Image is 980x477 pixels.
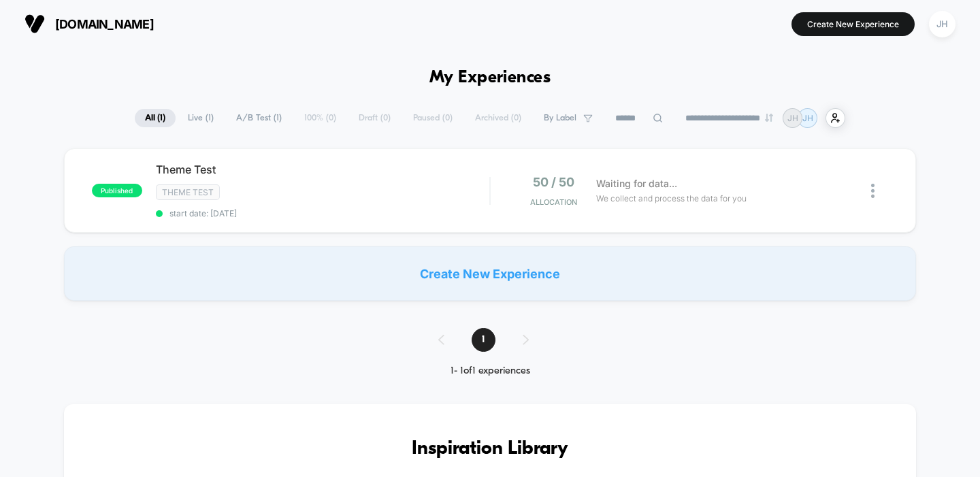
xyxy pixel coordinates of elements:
span: [DOMAIN_NAME] [55,17,154,31]
span: Theme Test [156,184,220,200]
span: start date: [DATE] [156,208,490,218]
img: close [871,184,875,198]
div: Create New Experience [64,246,917,301]
img: end [765,114,773,122]
p: JH [802,113,813,123]
span: Theme Test [156,163,490,176]
div: 1 - 1 of 1 experiences [425,365,556,377]
span: All ( 1 ) [135,109,176,127]
span: Allocation [530,197,577,207]
button: [DOMAIN_NAME] [20,13,158,35]
span: By Label [544,113,576,123]
span: 1 [472,328,495,352]
span: Live ( 1 ) [178,109,224,127]
span: Waiting for data... [596,176,677,191]
button: Create New Experience [791,12,915,36]
span: published [92,184,142,197]
p: JH [787,113,798,123]
button: JH [925,10,960,38]
div: JH [929,11,955,37]
img: Visually logo [24,14,45,34]
h3: Inspiration Library [105,438,876,460]
span: We collect and process the data for you [596,192,747,205]
h1: My Experiences [429,68,551,88]
span: 50 / 50 [533,175,574,189]
span: A/B Test ( 1 ) [226,109,292,127]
